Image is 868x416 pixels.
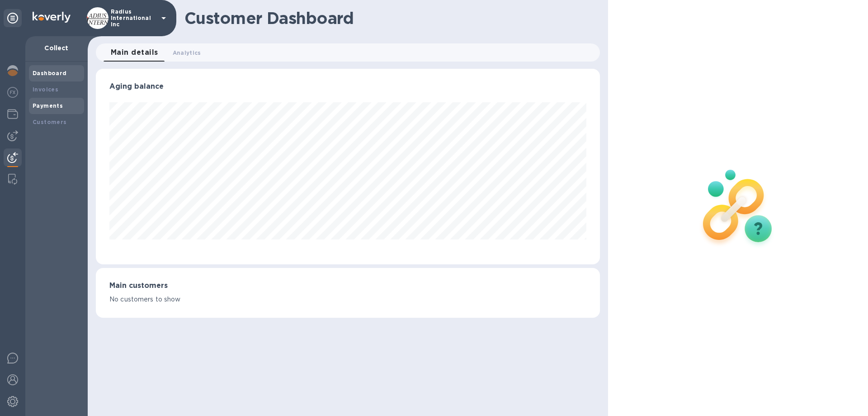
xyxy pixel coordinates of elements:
span: Analytics [173,48,201,57]
b: Invoices [33,86,58,93]
p: Radius International Inc [111,9,156,28]
img: Wallets [7,109,18,120]
h3: Main customers [109,282,586,290]
img: Foreign exchange [7,87,18,98]
h1: Customer Dashboard [184,9,594,28]
b: Payments [33,102,63,109]
img: Logo [33,12,71,23]
b: Customers [33,119,67,125]
p: Collect [33,43,80,53]
h3: Aging balance [109,82,586,91]
p: No customers to show [109,295,586,304]
div: Unpin categories [4,9,22,27]
b: Dashboard [33,70,67,77]
span: Main details [111,46,158,59]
